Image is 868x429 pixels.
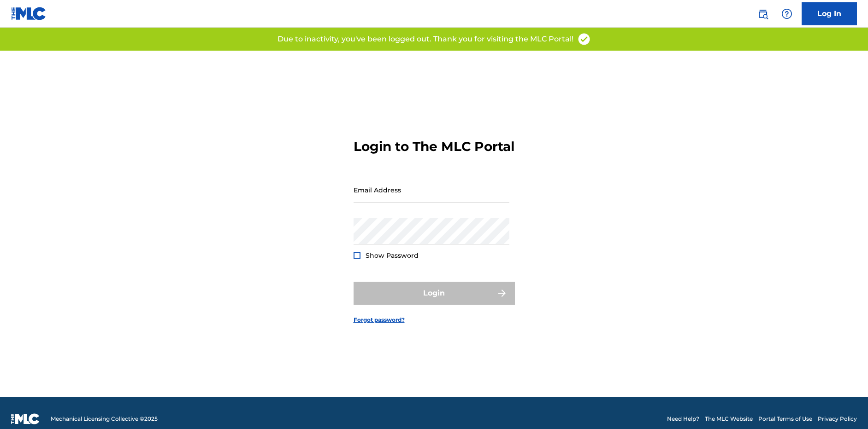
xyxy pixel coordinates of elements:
[781,8,792,19] img: help
[822,385,868,429] iframe: Chat Widget
[758,415,812,423] a: Portal Terms of Use
[11,413,40,424] img: logo
[577,32,591,46] img: access
[11,7,47,20] img: MLC Logo
[818,415,857,423] a: Privacy Policy
[778,5,796,23] div: Help
[757,8,768,19] img: search
[802,2,857,25] a: Log In
[667,415,699,423] a: Need Help?
[754,5,772,23] a: Public Search
[354,139,514,155] h3: Login to The MLC Portal
[278,34,573,45] p: Due to inactivity, you've been logged out. Thank you for visiting the MLC Portal!
[366,251,419,260] span: Show Password
[354,316,405,324] a: Forgot password?
[705,415,753,423] a: The MLC Website
[51,415,158,423] span: Mechanical Licensing Collective © 2025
